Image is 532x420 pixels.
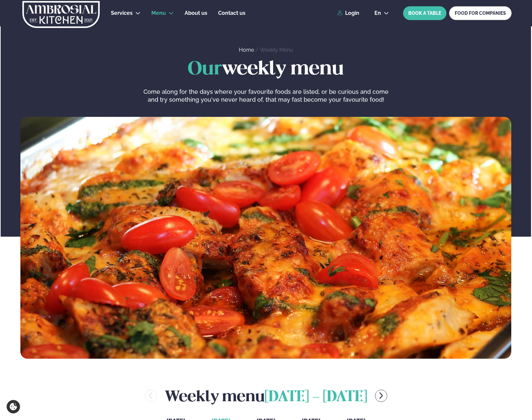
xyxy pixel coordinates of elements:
h2: Weekly menu [165,385,367,407]
a: Home [239,47,254,53]
span: About us [185,10,207,16]
a: Menu [151,9,166,17]
a: Weekly Menu [260,47,293,53]
span: Our [188,60,222,78]
span: [DATE] - [DATE] [265,390,367,405]
a: About us [185,9,207,17]
a: Login [337,10,359,16]
span: Services [111,10,133,16]
a: FOOD FOR COMPANIES [449,6,512,20]
span: Contact us [218,10,245,16]
p: Come along for the days where your favourite foods are listed, or be curious and come and try som... [141,88,390,104]
span: / [255,47,260,53]
span: en [374,11,381,16]
button: BOOK A TABLE [403,6,446,20]
img: image alt [20,117,511,359]
button: menu-btn-left [145,390,157,402]
button: en [369,11,394,16]
a: Cookie settings [7,400,20,413]
a: Contact us [218,9,245,17]
span: Menu [151,10,166,16]
a: Services [111,9,133,17]
h1: weekly menu [20,59,511,80]
button: menu-btn-right [375,390,387,402]
img: logo [22,1,100,28]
